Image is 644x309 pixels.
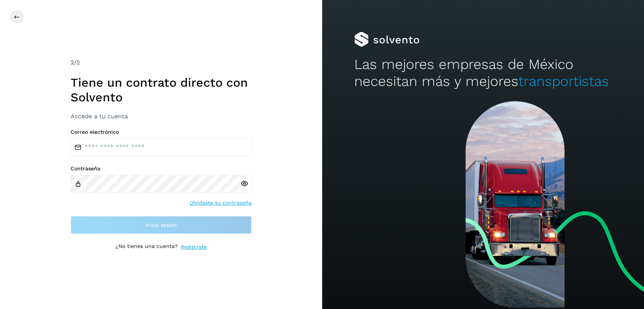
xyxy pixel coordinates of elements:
h3: Accede a tu cuenta [71,113,252,120]
h2: Las mejores empresas de México necesitan más y mejores [354,56,612,90]
span: Inicia sesión [145,222,177,228]
label: Contraseña [71,165,252,172]
a: Olvidaste tu contraseña [189,199,252,207]
label: Correo electrónico [71,129,252,135]
p: ¿No tienes una cuenta? [115,243,178,251]
button: Inicia sesión [71,216,252,234]
span: 2 [71,59,74,66]
span: transportistas [518,73,609,89]
div: /2 [71,58,252,67]
h1: Tiene un contrato directo con Solvento [71,75,252,104]
a: Regístrate [181,243,207,251]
